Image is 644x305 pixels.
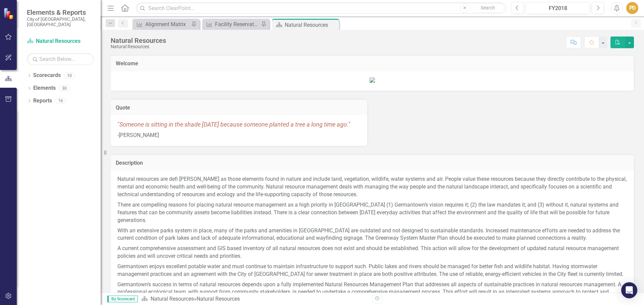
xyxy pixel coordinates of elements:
a: Natural Resources [151,296,194,302]
span: By Scorecard [107,296,138,302]
span: "Someone is sitting in the shade [DATE] because someone planted a tree a long time ago." [117,121,350,128]
p: There are compelling reasons for placing natural resource management as a high priority in [GEOGR... [117,200,627,226]
input: Search Below... [27,53,94,65]
button: FY2018 [526,2,590,14]
a: Scorecards [33,72,61,79]
h3: Welcome [116,61,629,67]
div: 30 [59,85,70,91]
small: City of [GEOGRAPHIC_DATA], [GEOGRAPHIC_DATA] [27,16,94,27]
div: » [141,295,367,303]
div: Natural Resources [197,296,240,302]
img: 198-077_GermantownForward2035_Layout_rev2%20(4)_Page_17.jpg [370,77,375,83]
span: Elements & Reports [27,8,94,16]
div: Alignment Matrix [145,20,190,28]
h3: Quote [116,105,362,111]
a: Elements [33,84,56,92]
a: Facility Reservation Permits [204,20,259,28]
a: Reports [33,97,52,105]
a: Alignment Matrix [134,20,190,28]
div: Facility Reservation Permits [215,20,259,28]
p: With an extensive parks system in place, many of the parks and amenities in [GEOGRAPHIC_DATA] are... [117,226,627,244]
img: ClearPoint Strategy [3,8,15,19]
input: Search ClearPoint... [136,2,506,14]
p: Natural resources are defi [PERSON_NAME] as those elements found in nature and include land, vege... [117,175,627,200]
div: Natural Resources [285,21,337,29]
div: Natural Resources [111,44,166,49]
div: 10 [64,73,75,78]
span: Search [481,5,495,10]
div: FY2018 [528,4,588,12]
button: Search [471,3,504,13]
a: Natural Resources [27,37,94,45]
div: Open Intercom Messenger [621,282,637,298]
div: Natural Resources [111,37,166,44]
p: -[PERSON_NAME] [117,130,361,139]
p: A current comprehensive assessment and GIS based inventory of all natural resources does not exis... [117,243,627,261]
p: Germantown enjoys excellent potable water and must continue to maintain infrastructure to support... [117,261,627,280]
h3: Description [116,160,629,166]
div: 16 [55,98,66,104]
button: PD [626,2,638,14]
